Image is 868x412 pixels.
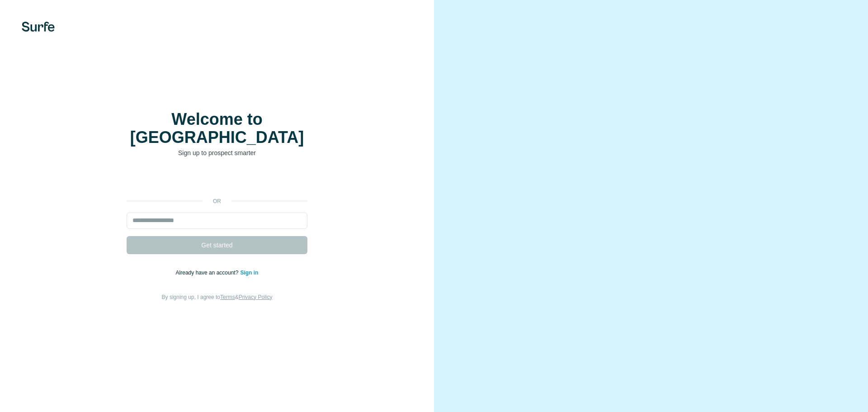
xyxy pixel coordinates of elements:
[122,171,312,191] iframe: Bouton "Se connecter avec Google"
[203,197,231,205] p: or
[220,294,235,300] a: Terms
[162,294,273,300] span: By signing up, I agree to &
[127,110,307,147] h1: Welcome to [GEOGRAPHIC_DATA]
[127,148,307,157] p: Sign up to prospect smarter
[22,22,55,32] img: Surfe's logo
[240,270,258,276] a: Sign in
[176,270,241,276] span: Already have an account?
[239,294,273,300] a: Privacy Policy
